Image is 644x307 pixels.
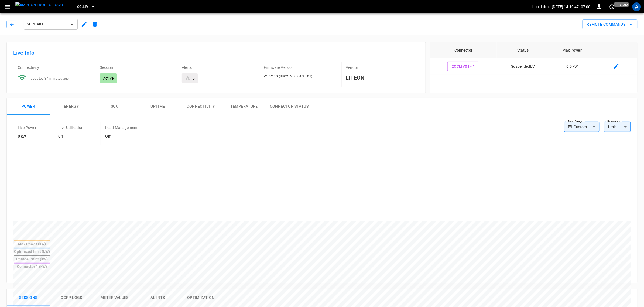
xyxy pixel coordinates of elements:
button: Meter Values [93,289,136,306]
p: Firmware Version [264,65,337,70]
button: 2CCLIV01 - 1 [447,62,479,71]
p: Local time [532,4,551,9]
button: Temperature [222,98,266,115]
label: Time Range [568,119,583,124]
div: 0 [193,76,195,81]
span: updated 34 minutes ago [31,77,69,80]
span: 2CCLIV01 [27,21,67,28]
h6: Live Info [13,49,419,57]
div: profile-icon [632,2,641,11]
img: ampcontrol.io logo [15,2,63,8]
th: Max Power [549,42,595,58]
h6: 0% [59,134,83,139]
div: 1 min [604,122,631,132]
span: V1.02.30 (BBOX: V00.04.35.01) [264,74,313,78]
td: SuspendedEV [497,58,549,75]
button: SOC [93,98,136,115]
button: Sessions [7,289,50,306]
p: Load Management [105,125,138,130]
button: Ocpp logs [50,289,93,306]
button: Power [7,98,50,115]
p: Alerts [182,65,255,70]
p: Live Utilization [59,125,83,130]
label: Resolution [608,119,621,124]
h6: LITEON [346,73,419,82]
button: Optimization [179,289,222,306]
button: Connectivity [179,98,222,115]
button: CC.LIV [75,2,97,12]
p: Live Power [18,125,37,130]
p: Connectivity [18,65,91,70]
button: Connector Status [266,98,313,115]
button: Remote Commands [583,19,638,29]
button: set refresh interval [608,2,616,11]
button: Energy [50,98,93,115]
p: Vendor [346,65,419,70]
span: 11 s ago [614,2,630,7]
span: CC.LIV [77,4,88,10]
button: Alerts [136,289,179,306]
td: 6.5 kW [549,58,595,75]
table: connector table [430,42,637,75]
button: Uptime [136,98,179,115]
h6: Off [105,134,138,139]
th: Status [497,42,549,58]
h6: 0 kW [18,134,37,139]
div: remote commands options [583,19,638,29]
p: Active [103,76,114,81]
th: Connector [430,42,497,58]
p: Session [100,65,173,70]
div: Custom [574,122,600,132]
p: [DATE] 14:19:47 -07:00 [552,4,591,9]
button: 2CCLIV01 [24,19,78,30]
